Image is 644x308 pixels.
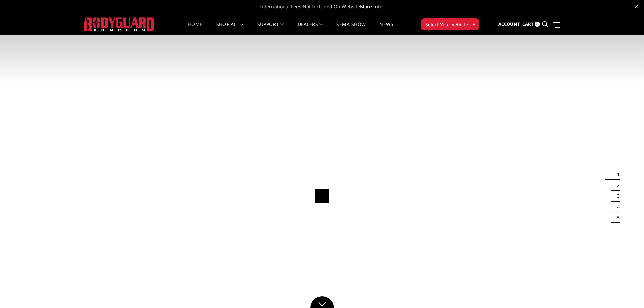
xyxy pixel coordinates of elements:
a: Home [188,22,202,35]
span: 0 [535,22,540,27]
button: 1 of 5 [613,169,620,180]
img: BODYGUARD BUMPERS [84,17,155,31]
a: Support [257,22,284,35]
span: Select Your Vehicle [425,21,468,28]
a: Dealers [297,22,323,35]
a: shop all [216,22,244,35]
button: 4 of 5 [613,202,620,212]
a: More Info [360,3,382,10]
button: Select Your Vehicle [421,18,479,30]
span: Cart [522,21,534,27]
a: Account [498,15,520,33]
a: Cart 0 [522,15,540,33]
a: SEMA Show [336,22,366,35]
button: 3 of 5 [613,191,620,202]
a: News [379,22,393,35]
button: 5 of 5 [613,212,620,223]
button: 2 of 5 [613,180,620,191]
span: ▾ [473,21,475,28]
a: Click to Down [310,296,334,308]
span: Account [498,21,520,27]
